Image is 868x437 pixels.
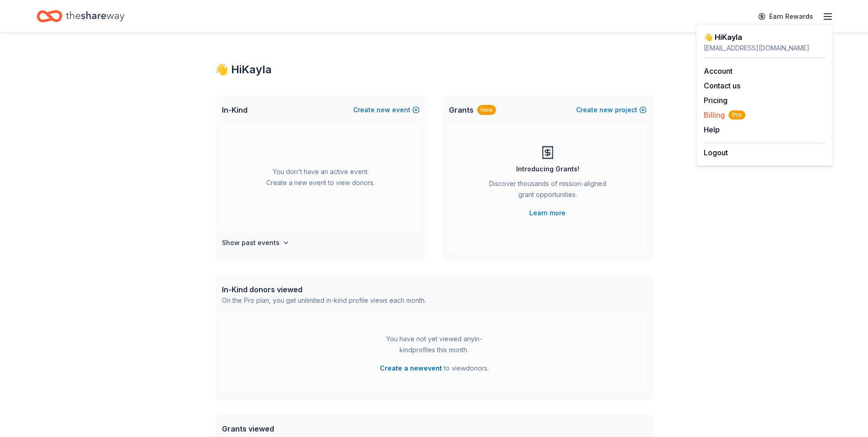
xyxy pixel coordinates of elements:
[380,363,442,374] button: Create a newevent
[477,105,496,115] div: New
[222,125,420,230] div: You don't have an active event. Create a new event to view donors.
[222,295,426,306] div: On the Pro plan, you get unlimited in-kind profile views each month.
[380,363,489,374] span: to view donors .
[704,80,740,91] button: Contact us
[377,333,491,355] div: You have not yet viewed any in-kind profiles this month.
[704,43,825,54] div: [EMAIL_ADDRESS][DOMAIN_NAME]
[222,423,398,434] div: Grants viewed
[37,5,124,27] a: Home
[704,32,825,43] div: 👋 Hi Kayla
[222,237,280,248] h4: Show past events
[516,164,579,175] div: Introducing Grants!
[353,104,420,115] button: Createnewevent
[222,284,426,295] div: In-Kind donors viewed
[753,8,819,25] a: Earn Rewards
[215,62,654,77] div: 👋 Hi Kayla
[222,104,248,115] span: In-Kind
[704,109,745,120] span: Billing
[576,104,647,115] button: Createnewproject
[704,124,720,135] button: Help
[704,96,728,105] a: Pricing
[704,147,728,158] button: Logout
[599,104,613,115] span: new
[222,237,290,248] button: Show past events
[449,104,474,115] span: Grants
[485,178,610,204] div: Discover thousands of mission-aligned grant opportunities.
[377,104,390,115] span: new
[704,109,745,120] button: BillingPro
[529,208,566,218] a: Learn more
[704,66,733,76] a: Account
[728,110,745,120] span: Pro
